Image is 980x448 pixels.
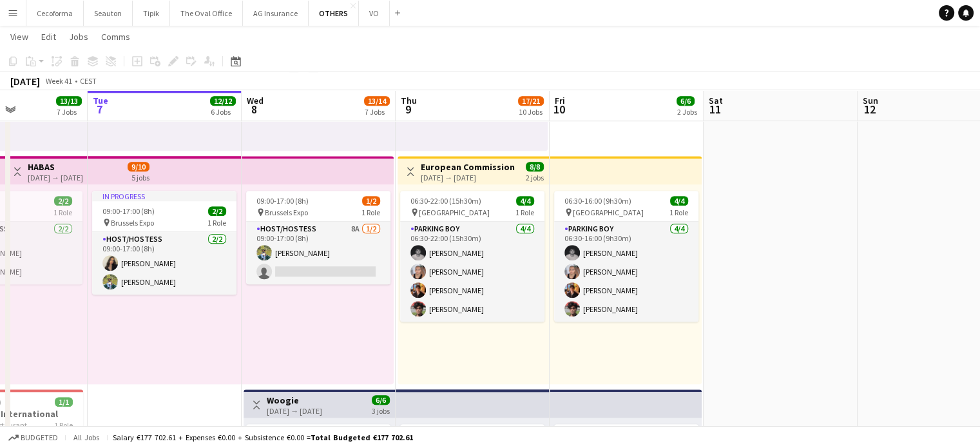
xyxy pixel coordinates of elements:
span: 1 Role [54,420,73,430]
app-card-role: Host/Hostess8A1/209:00-17:00 (8h)[PERSON_NAME] [246,222,390,284]
h3: European Commission [421,161,515,173]
button: Tipik [133,1,170,26]
span: 1/2 [362,196,380,206]
span: [GEOGRAPHIC_DATA] [573,208,644,217]
span: View [10,31,28,43]
app-job-card: 06:30-22:00 (15h30m)4/4 [GEOGRAPHIC_DATA]1 RoleParking boy4/406:30-22:00 (15h30m)[PERSON_NAME][PE... [400,191,544,322]
span: 13/13 [56,96,82,106]
span: 06:30-16:00 (9h30m) [564,196,631,206]
span: Fri [555,95,565,106]
h3: HABAS [28,161,83,173]
div: 3 jobs [372,405,390,416]
span: 1 Role [361,208,380,217]
span: Comms [101,31,130,43]
span: 11 [707,102,723,117]
span: Sun [863,95,878,106]
span: 17/21 [518,96,544,106]
span: 13/14 [364,96,390,106]
span: Total Budgeted €177 702.61 [311,433,413,442]
span: 1 Role [669,208,688,217]
span: 09:00-17:00 (8h) [256,196,309,206]
app-card-role: Host/Hostess2/209:00-17:00 (8h)[PERSON_NAME][PERSON_NAME] [92,232,236,295]
span: [GEOGRAPHIC_DATA] [419,208,490,217]
span: 8 [245,102,264,117]
div: [DATE] → [DATE] [267,406,322,416]
span: 6/6 [372,395,390,405]
span: 8/8 [526,162,544,171]
span: Week 41 [43,76,75,86]
div: 5 jobs [131,171,149,182]
div: Salary €177 702.61 + Expenses €0.00 + Subsistence €0.00 = [113,433,413,442]
div: 7 Jobs [365,107,389,117]
button: The Oval Office [170,1,243,26]
app-card-role: Parking boy4/406:30-16:00 (9h30m)[PERSON_NAME][PERSON_NAME][PERSON_NAME][PERSON_NAME] [554,222,698,322]
div: [DATE] [10,75,40,88]
app-job-card: 06:30-16:00 (9h30m)4/4 [GEOGRAPHIC_DATA]1 RoleParking boy4/406:30-16:00 (9h30m)[PERSON_NAME][PERS... [554,191,698,322]
button: OTHERS [309,1,359,26]
span: 1 Role [53,208,72,217]
app-card-role: Parking boy4/406:30-22:00 (15h30m)[PERSON_NAME][PERSON_NAME][PERSON_NAME][PERSON_NAME] [400,222,544,322]
span: Brussels Expo [111,218,154,228]
div: [DATE] → [DATE] [28,173,83,182]
span: Jobs [69,31,88,43]
app-job-card: 09:00-17:00 (8h)1/2 Brussels Expo1 RoleHost/Hostess8A1/209:00-17:00 (8h)[PERSON_NAME] [246,191,390,284]
span: 2/2 [54,196,72,206]
span: 1 Role [515,208,534,217]
span: 4/4 [670,196,688,206]
div: [DATE] → [DATE] [421,173,515,182]
span: All jobs [71,433,102,442]
div: In progress [92,191,236,201]
span: 06:30-22:00 (15h30m) [410,196,481,206]
span: 12/12 [210,96,236,106]
div: 6 Jobs [211,107,235,117]
span: Budgeted [21,433,58,442]
div: 2 Jobs [677,107,697,117]
a: Edit [36,28,61,45]
span: 12 [861,102,878,117]
span: Sat [709,95,723,106]
a: View [5,28,34,45]
button: Seauton [84,1,133,26]
span: 7 [91,102,108,117]
span: 1 Role [207,218,226,228]
app-job-card: In progress09:00-17:00 (8h)2/2 Brussels Expo1 RoleHost/Hostess2/209:00-17:00 (8h)[PERSON_NAME][PE... [92,191,236,295]
button: VO [359,1,390,26]
button: Budgeted [6,431,60,445]
span: Thu [401,95,417,106]
a: Jobs [64,28,93,45]
span: Wed [247,95,264,106]
span: 9/10 [128,162,149,171]
h3: Woogie [267,394,322,406]
div: 7 Jobs [57,107,81,117]
span: 10 [553,102,565,117]
a: Comms [96,28,135,45]
button: AG Insurance [243,1,309,26]
div: 2 jobs [526,171,544,182]
div: CEST [80,76,97,86]
span: 6/6 [677,96,695,106]
span: Tue [93,95,108,106]
span: Brussels Expo [265,208,308,217]
span: 2/2 [208,206,226,216]
span: 4/4 [516,196,534,206]
button: Cecoforma [26,1,84,26]
span: 09:00-17:00 (8h) [102,206,155,216]
span: 9 [399,102,417,117]
span: Edit [41,31,56,43]
span: 1/1 [55,397,73,407]
div: 10 Jobs [519,107,543,117]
